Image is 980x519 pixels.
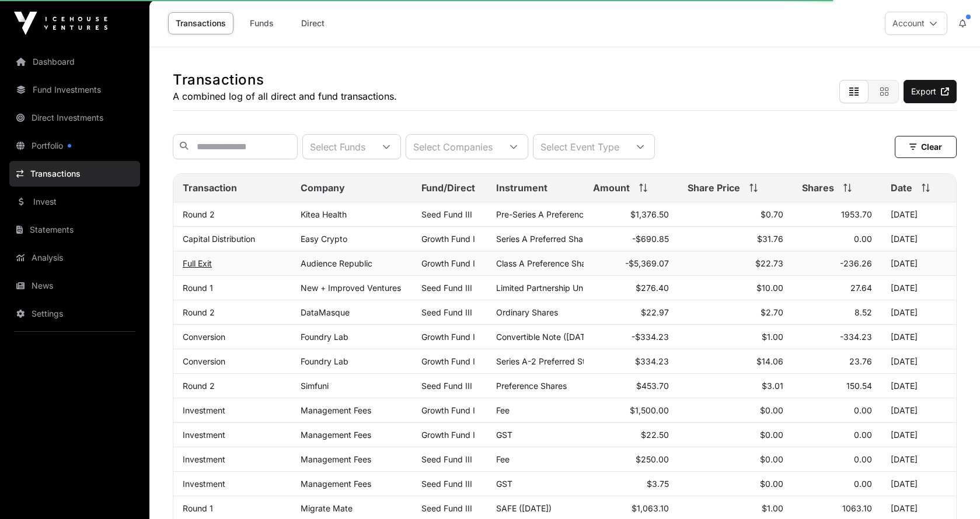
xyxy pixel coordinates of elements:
a: Kitea Health [301,209,347,219]
p: A combined log of all direct and fund transactions. [173,89,397,103]
span: $31.76 [757,234,783,244]
span: Pre-Series A Preference Shares [496,209,617,219]
a: Direct [290,12,336,34]
span: Limited Partnership Units [496,283,592,293]
a: Analysis [9,245,140,271]
a: Conversion [183,332,225,342]
a: Migrate Mate [301,503,353,513]
p: Management Fees [301,454,403,464]
p: Management Fees [301,405,403,415]
td: [DATE] [881,423,956,447]
h1: Transactions [173,71,397,89]
td: $334.23 [584,349,678,374]
a: Growth Fund I [421,356,475,366]
a: Simfuni [301,381,329,391]
a: Fund Investments [9,77,140,103]
td: $250.00 [584,447,678,472]
a: Growth Fund I [421,234,475,244]
a: Round 2 [183,307,215,317]
td: $1,376.50 [584,202,678,227]
td: [DATE] [881,276,956,300]
td: $276.40 [584,276,678,300]
div: Select Event Type [533,135,626,159]
a: Dashboard [9,49,140,75]
span: SAFE ([DATE]) [496,503,552,513]
a: Funds [238,12,285,34]
a: Round 1 [183,503,213,513]
td: -$5,369.07 [584,251,678,276]
span: Share Price [688,181,740,195]
span: 23.76 [849,356,872,366]
a: Investment [183,430,225,440]
a: Easy Crypto [301,234,347,244]
span: $22.73 [755,258,783,268]
td: $453.70 [584,374,678,398]
span: Class A Preference Shares [496,258,598,268]
p: Management Fees [301,479,403,489]
span: $2.70 [761,307,783,317]
a: Seed Fund III [421,503,472,513]
span: Ordinary Shares [496,307,558,317]
span: 1953.70 [841,209,872,219]
td: [DATE] [881,300,956,325]
a: News [9,273,140,299]
iframe: Chat Widget [922,463,980,519]
td: [DATE] [881,472,956,496]
span: $0.00 [760,454,783,464]
a: Investment [183,479,225,489]
a: Invest [9,189,140,215]
a: Growth Fund I [421,405,475,415]
span: -334.23 [840,332,872,342]
span: 0.00 [854,454,872,464]
span: 1063.10 [842,503,872,513]
div: Select Funds [303,135,372,159]
button: Clear [895,136,957,158]
span: 0.00 [854,405,872,415]
span: $1.00 [762,503,783,513]
span: -236.26 [840,258,872,268]
a: Round 2 [183,209,215,219]
a: Settings [9,301,140,327]
span: Series A Preferred Share [496,234,591,244]
td: [DATE] [881,398,956,423]
td: [DATE] [881,349,956,374]
span: Transaction [183,181,237,195]
span: $14.06 [756,356,783,366]
a: Seed Fund III [421,283,472,293]
span: Series A-2 Preferred Stock [496,356,599,366]
span: $1.00 [762,332,783,342]
span: $0.00 [760,479,783,489]
span: GST [496,430,512,440]
a: Seed Fund III [421,307,472,317]
span: Preference Shares [496,381,567,391]
span: $10.00 [756,283,783,293]
a: Foundry Lab [301,356,348,366]
span: 0.00 [854,234,872,244]
span: Amount [593,181,630,195]
a: Foundry Lab [301,332,348,342]
a: Seed Fund III [421,381,472,391]
a: Audience Republic [301,258,372,268]
a: Conversion [183,356,225,366]
a: Direct Investments [9,105,140,131]
td: [DATE] [881,251,956,276]
span: $3.01 [762,381,783,391]
span: Fee [496,454,510,464]
a: Growth Fund I [421,332,475,342]
a: Export [904,80,957,103]
p: Management Fees [301,430,403,440]
span: GST [496,479,512,489]
a: Investment [183,405,225,415]
span: $0.00 [760,405,783,415]
span: 0.00 [854,430,872,440]
a: Transactions [168,12,233,34]
td: $22.50 [584,423,678,447]
span: Convertible Note ([DATE]) [496,332,596,342]
a: DataMasque [301,307,350,317]
a: Seed Fund III [421,454,472,464]
td: [DATE] [881,202,956,227]
span: 150.54 [846,381,872,391]
span: Fee [496,405,510,415]
span: Date [891,181,912,195]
